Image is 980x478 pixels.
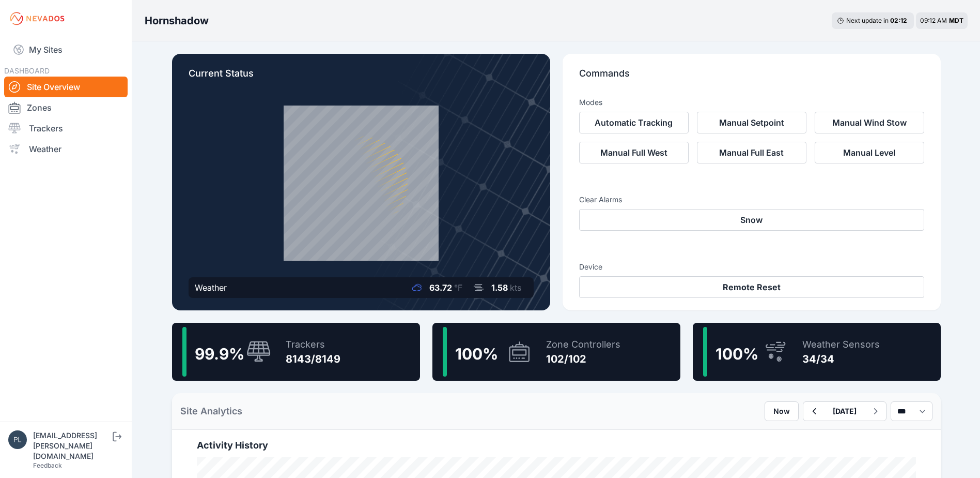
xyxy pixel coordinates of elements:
[697,112,806,133] button: Manual Setpoint
[579,195,924,205] h3: Clear Alarms
[4,139,128,159] a: Weather
[579,209,924,231] button: Snow
[286,337,340,352] div: Trackers
[145,13,209,28] h3: Hornshadow
[579,276,924,298] button: Remote Reset
[8,430,27,449] img: plsmith@sundt.com
[693,323,941,381] a: 100%Weather Sensors34/34
[890,17,909,25] div: 02 : 12
[579,262,924,272] h3: Device
[172,323,420,381] a: 99.9%Trackers8143/8149
[920,17,947,24] span: 09:12 AM
[815,112,924,133] button: Manual Wind Stow
[510,282,521,293] span: kts
[579,66,924,89] p: Commands
[4,66,50,75] span: DASHBOARD
[579,112,689,133] button: Automatic Tracking
[697,142,806,163] button: Manual Full East
[455,345,498,363] span: 100 %
[33,430,111,461] div: [EMAIL_ADDRESS][PERSON_NAME][DOMAIN_NAME]
[846,17,889,24] span: Next update in
[815,142,924,163] button: Manual Level
[546,352,620,366] div: 102/102
[4,77,128,97] a: Site Overview
[802,337,880,352] div: Weather Sensors
[429,282,452,293] span: 63.72
[195,281,227,294] div: Weather
[454,282,462,293] span: °F
[546,337,620,352] div: Zone Controllers
[189,66,534,89] p: Current Status
[802,352,880,366] div: 34/34
[195,345,244,363] span: 99.9 %
[145,7,209,34] nav: Breadcrumb
[286,352,340,366] div: 8143/8149
[715,345,758,363] span: 100 %
[8,10,66,27] img: Nevados
[825,402,865,421] button: [DATE]
[949,17,963,24] span: MDT
[197,438,916,453] h2: Activity History
[4,118,128,139] a: Trackers
[432,323,680,381] a: 100%Zone Controllers102/102
[579,97,602,108] h3: Modes
[4,97,128,118] a: Zones
[4,37,128,62] a: My Sites
[180,404,242,419] h2: Site Analytics
[579,142,689,163] button: Manual Full West
[765,401,799,421] button: Now
[33,461,62,469] a: Feedback
[491,282,508,293] span: 1.58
